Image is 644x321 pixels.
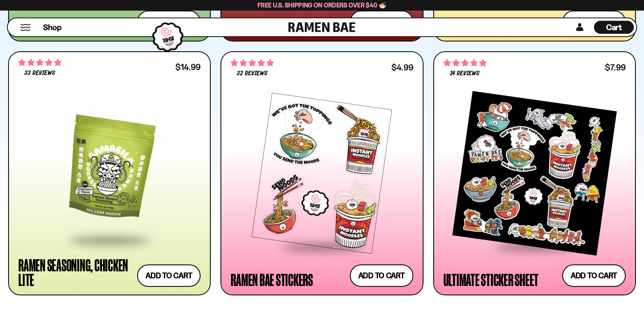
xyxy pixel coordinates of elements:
[443,272,539,287] div: Ultimate Sticker Sheet
[450,70,480,77] span: 14 reviews
[8,51,211,295] a: 5.00 stars 33 reviews $14.99 Ramen Seasoning, Chicken Lite Add to cart
[443,58,487,68] span: 4.86 stars
[258,1,386,9] span: Free U.S. Shipping on Orders over $40 🍜
[237,70,268,77] span: 32 reviews
[231,58,274,68] span: 4.75 stars
[175,63,201,71] div: $14.99
[220,51,423,295] a: 4.75 stars 32 reviews $4.99 Ramen Bae Stickers Add to cart
[350,264,413,287] button: Add to cart
[562,264,626,287] button: Add to cart
[137,264,201,287] button: Add to cart
[43,22,61,33] span: Shop
[605,63,626,71] div: $7.99
[24,70,55,76] span: 33 reviews
[18,57,61,68] span: 5.00 stars
[594,18,634,36] div: Cart
[433,51,636,295] a: 4.86 stars 14 reviews $7.99 Ultimate Sticker Sheet Add to cart
[606,22,622,32] span: Cart
[231,272,313,287] div: Ramen Bae Stickers
[43,21,61,34] a: Shop
[18,258,133,287] div: Ramen Seasoning, Chicken Lite
[391,63,413,71] div: $4.99
[20,24,31,31] button: Mobile Menu Trigger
